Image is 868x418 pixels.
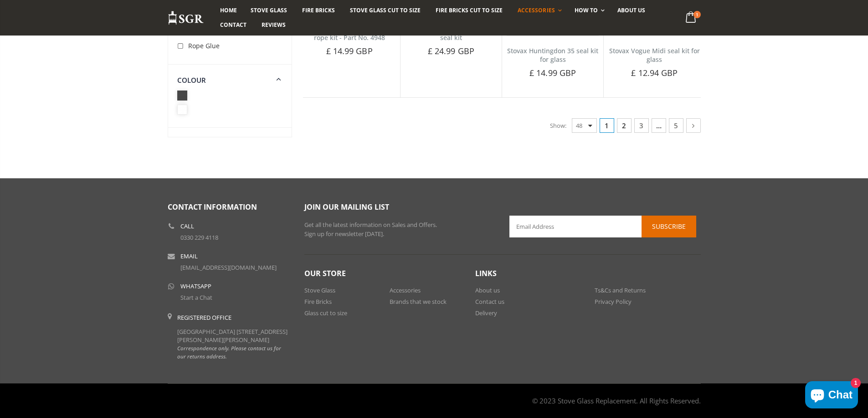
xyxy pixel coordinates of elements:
[475,309,497,317] a: Delivery
[304,202,389,212] span: Join our mailing list
[428,45,474,56] span: £ 24.99 GBP
[168,202,257,212] span: Contact Information
[631,67,678,78] span: £ 12.94 GBP
[177,76,206,85] span: Colour
[802,381,861,411] inbox-online-store-chat: Shopify online store chat
[436,6,503,14] span: Fire Bricks Cut To Size
[350,6,421,14] span: Stove Glass Cut To Size
[595,286,646,294] a: Ts&Cs and Returns
[390,297,447,306] a: Brands that we stock
[304,286,335,294] a: Stove Glass
[595,297,632,306] a: Privacy Policy
[304,309,347,317] a: Glass cut to size
[177,344,281,360] em: Correspondence only. Please contact us for our returns address.
[304,221,496,238] p: Get all the latest information on Sales and Offers. Sign up for newsletter [DATE].
[475,297,504,306] a: Contact us
[550,118,566,133] span: Show:
[475,268,497,278] span: Links
[600,118,614,133] span: 1
[220,21,247,29] span: Contact
[511,3,566,18] a: Accessories
[609,46,700,64] a: Stovax Vogue Midi seal kit for glass
[177,313,231,322] b: Registered Office
[529,67,576,78] span: £ 14.99 GBP
[304,297,332,306] a: Fire Bricks
[343,3,427,18] a: Stove Glass Cut To Size
[255,18,293,32] a: Reviews
[617,118,632,133] a: 2
[532,392,701,410] address: © 2023 Stove Glass Replacement. All Rights Reserved.
[568,3,609,18] a: How To
[180,263,277,272] a: [EMAIL_ADDRESS][DOMAIN_NAME]
[213,3,244,18] a: Home
[220,6,237,14] span: Home
[180,233,218,242] a: 0330 229 4118
[295,3,342,18] a: Fire Bricks
[693,11,701,18] span: 1
[213,18,253,32] a: Contact
[475,286,500,294] a: About us
[177,104,189,113] span: White
[518,6,555,14] span: Accessories
[262,21,286,29] span: Reviews
[326,45,373,56] span: £ 14.99 GBP
[188,41,220,50] span: Rope Glue
[642,216,696,237] button: Subscribe
[304,268,346,278] span: Our Store
[634,118,649,133] a: 3
[669,118,683,133] a: 5
[390,286,421,294] a: Accessories
[302,6,335,14] span: Fire Bricks
[177,91,189,99] span: Black
[180,293,212,302] a: Start a Chat
[180,253,198,259] b: Email
[575,6,598,14] span: How To
[611,3,652,18] a: About us
[177,313,291,360] div: [GEOGRAPHIC_DATA] [STREET_ADDRESS][PERSON_NAME][PERSON_NAME]
[507,46,598,64] a: Stovax Huntingdon 35 seal kit for glass
[652,118,666,133] span: …
[682,9,700,27] a: 1
[244,3,294,18] a: Stove Glass
[509,216,696,237] input: Email Address
[617,6,645,14] span: About us
[180,283,211,289] b: WhatsApp
[180,223,194,229] b: Call
[168,10,204,25] img: Stove Glass Replacement
[429,3,509,18] a: Fire Bricks Cut To Size
[251,6,287,14] span: Stove Glass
